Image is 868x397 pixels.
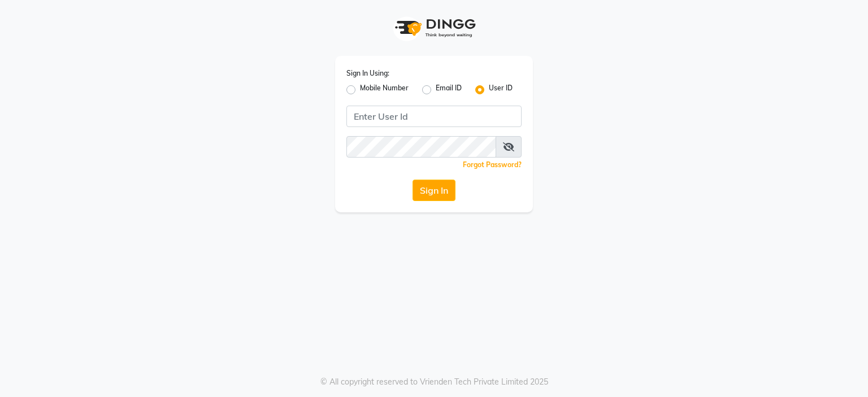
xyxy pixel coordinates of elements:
[346,136,496,158] input: Username
[436,83,462,97] label: Email ID
[360,83,409,97] label: Mobile Number
[489,83,513,97] label: User ID
[463,160,522,169] a: Forgot Password?
[346,106,522,127] input: Username
[413,180,455,201] button: Sign In
[389,11,479,45] img: logo1.svg
[346,68,389,78] label: Sign In Using:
